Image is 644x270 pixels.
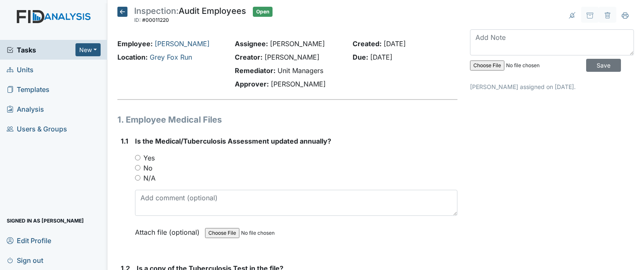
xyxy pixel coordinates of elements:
[7,83,49,96] span: Templates
[271,80,326,88] span: [PERSON_NAME]
[235,39,268,48] strong: Assignee:
[7,234,51,247] span: Edit Profile
[143,173,156,183] label: N/A
[155,39,210,48] a: [PERSON_NAME]
[134,6,179,16] span: Inspection:
[142,17,169,23] span: #00011220
[7,102,44,115] span: Analysis
[235,66,275,75] strong: Remediator:
[134,7,246,25] div: Audit Employees
[253,7,273,17] span: Open
[135,165,140,170] input: No
[384,39,406,48] span: [DATE]
[117,53,148,61] strong: Location:
[135,137,331,145] span: Is the Medical/Tuberculosis Assessment updated annually?
[134,17,141,23] span: ID:
[353,53,368,61] strong: Due:
[370,53,392,61] span: [DATE]
[7,214,84,227] span: Signed in as [PERSON_NAME]
[143,153,155,163] label: Yes
[121,136,128,146] label: 1.1
[265,53,319,61] span: [PERSON_NAME]
[117,113,457,126] h1: 1. Employee Medical Files
[7,45,75,55] a: Tasks
[7,254,43,267] span: Sign out
[278,66,323,75] span: Unit Managers
[135,223,203,237] label: Attach file (optional)
[235,80,269,88] strong: Approver:
[75,43,101,56] button: New
[135,155,140,160] input: Yes
[470,82,634,91] p: [PERSON_NAME] assigned on [DATE].
[7,122,67,135] span: Users & Groups
[7,63,34,76] span: Units
[135,175,140,181] input: N/A
[353,39,382,48] strong: Created:
[143,163,153,173] label: No
[270,39,325,48] span: [PERSON_NAME]
[117,39,153,48] strong: Employee:
[150,53,192,61] a: Grey Fox Run
[235,53,262,61] strong: Creator:
[586,59,621,72] input: Save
